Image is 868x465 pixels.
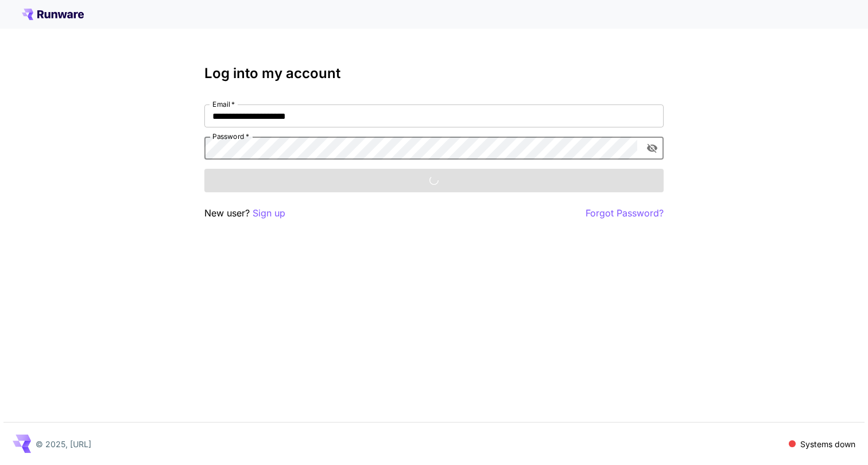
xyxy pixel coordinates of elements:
[586,206,664,220] button: Forgot Password?
[253,206,285,220] button: Sign up
[212,131,249,141] label: Password
[36,438,91,450] p: © 2025, [URL]
[800,438,855,450] p: Systems down
[204,65,664,82] h3: Log into my account
[642,138,662,158] button: toggle password visibility
[204,206,285,220] p: New user?
[212,99,235,109] label: Email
